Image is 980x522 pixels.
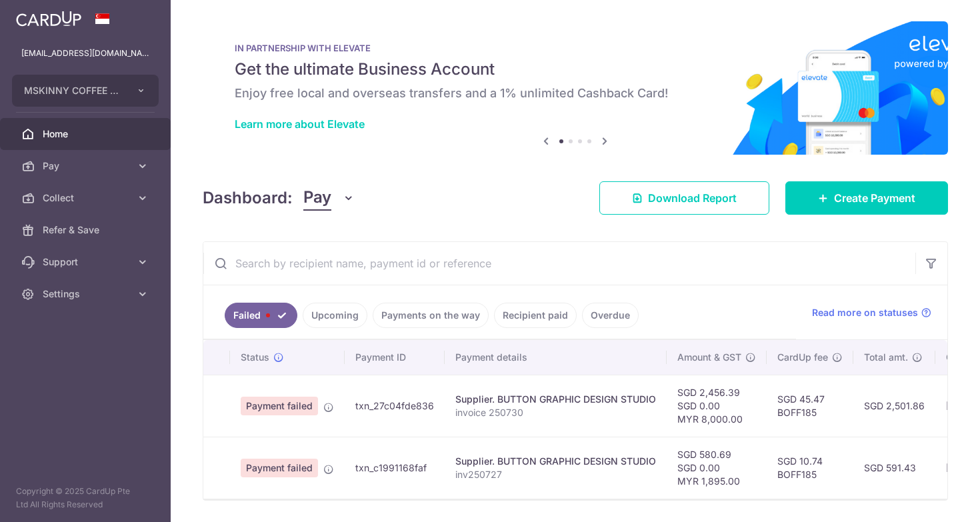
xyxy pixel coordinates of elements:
[303,185,355,211] button: Pay
[43,255,131,269] span: Support
[235,117,365,131] a: Learn more about Elevate
[241,397,318,415] span: Payment failed
[203,242,915,285] input: Search by recipient name, payment id or reference
[812,306,918,319] span: Read more on statuses
[235,43,916,53] p: IN PARTNERSHIP WITH ELEVATE
[582,303,639,328] a: Overdue
[785,181,948,215] a: Create Payment
[767,437,853,499] td: SGD 10.74 BOFF185
[43,127,131,141] span: Home
[21,47,149,60] p: [EMAIL_ADDRESS][DOMAIN_NAME]
[667,437,767,499] td: SGD 580.69 SGD 0.00 MYR 1,895.00
[777,351,828,364] span: CardUp fee
[12,75,159,107] button: MSKINNY COFFEE PTE. LTD.
[303,185,331,211] span: Pay
[677,351,741,364] span: Amount & GST
[235,59,916,80] h5: Get the ultimate Business Account
[455,393,656,406] div: Supplier. BUTTON GRAPHIC DESIGN STUDIO
[225,303,297,328] a: Failed
[43,191,131,205] span: Collect
[455,468,656,481] p: inv250727
[235,85,916,101] h6: Enjoy free local and overseas transfers and a 1% unlimited Cashback Card!
[864,351,908,364] span: Total amt.
[203,21,948,155] img: Renovation banner
[445,340,667,375] th: Payment details
[241,459,318,477] span: Payment failed
[667,375,767,437] td: SGD 2,456.39 SGD 0.00 MYR 8,000.00
[43,287,131,301] span: Settings
[43,223,131,237] span: Refer & Save
[853,437,935,499] td: SGD 591.43
[834,190,915,206] span: Create Payment
[812,306,931,319] a: Read more on statuses
[648,190,737,206] span: Download Report
[455,406,656,419] p: invoice 250730
[853,375,935,437] td: SGD 2,501.86
[599,181,769,215] a: Download Report
[241,351,269,364] span: Status
[24,84,123,97] span: MSKINNY COFFEE PTE. LTD.
[16,11,81,27] img: CardUp
[43,159,131,173] span: Pay
[455,455,656,468] div: Supplier. BUTTON GRAPHIC DESIGN STUDIO
[767,375,853,437] td: SGD 45.47 BOFF185
[345,375,445,437] td: txn_27c04fde836
[373,303,489,328] a: Payments on the way
[494,303,577,328] a: Recipient paid
[345,437,445,499] td: txn_c1991168faf
[345,340,445,375] th: Payment ID
[203,186,293,210] h4: Dashboard:
[303,303,367,328] a: Upcoming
